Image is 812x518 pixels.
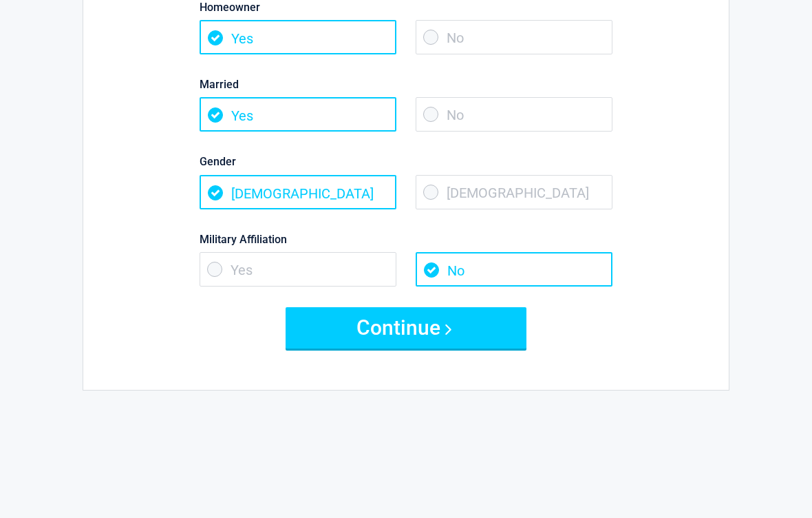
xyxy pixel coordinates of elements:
label: Gender [200,152,612,171]
span: [DEMOGRAPHIC_DATA] [200,175,396,209]
span: No [416,20,612,54]
span: Yes [200,20,396,54]
label: Married [200,75,612,94]
span: No [416,97,612,132]
button: Continue [286,307,526,349]
label: Military Affiliation [200,230,612,249]
span: Yes [200,97,396,132]
span: [DEMOGRAPHIC_DATA] [416,175,612,209]
span: No [416,252,612,287]
span: Yes [200,252,396,287]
